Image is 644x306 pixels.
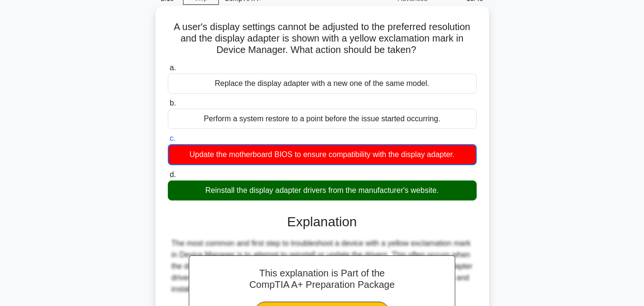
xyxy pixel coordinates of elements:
[170,63,176,72] span: a.
[168,144,477,165] div: Update the motherboard BIOS to ensure compatibility with the display adapter.
[168,180,477,200] div: Reinstall the display adapter drivers from the manufacturer's website.
[168,74,477,94] div: Replace the display adapter with a new one of the same model.
[170,99,176,107] span: b.
[167,21,478,56] h5: A user's display settings cannot be adjusted to the preferred resolution and the display adapter ...
[174,214,471,230] h3: Explanation
[168,109,477,129] div: Perform a system restore to a point before the issue started occurring.
[170,170,176,179] span: d.
[170,134,175,142] span: c.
